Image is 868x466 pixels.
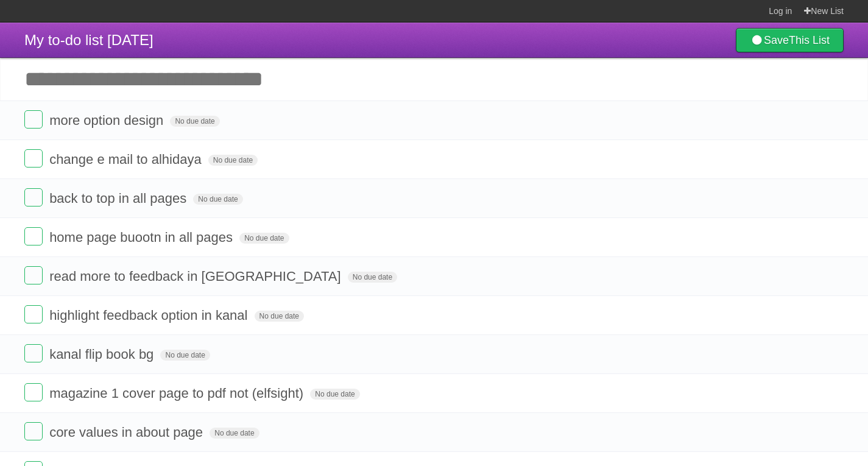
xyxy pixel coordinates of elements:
span: No due date [348,272,397,283]
span: No due date [255,311,304,322]
span: No due date [210,428,259,439]
span: core values in about page [49,425,206,440]
span: No due date [239,233,289,244]
span: My to-do list [DATE] [24,32,153,48]
span: magazine 1 cover page to pdf not (elfsight) [49,386,306,401]
label: Done [24,110,43,129]
label: Done [24,422,43,440]
label: Done [24,344,43,362]
label: Done [24,383,43,401]
span: No due date [170,116,219,127]
span: home page buootn in all pages [49,230,236,245]
b: This List [789,34,830,46]
span: change e mail to alhidaya [49,152,205,167]
span: back to top in all pages [49,191,189,206]
span: highlight feedback option in kanal [49,308,250,323]
a: SaveThis List [736,28,844,52]
span: read more to feedback in [GEOGRAPHIC_DATA] [49,269,344,284]
span: No due date [193,194,242,205]
label: Done [24,266,43,284]
label: Done [24,305,43,323]
span: No due date [208,155,258,166]
span: No due date [160,350,210,361]
label: Done [24,227,43,245]
span: kanal flip book bg [49,347,157,362]
span: No due date [310,389,359,400]
label: Done [24,188,43,207]
span: more option design [49,113,166,128]
label: Done [24,149,43,168]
